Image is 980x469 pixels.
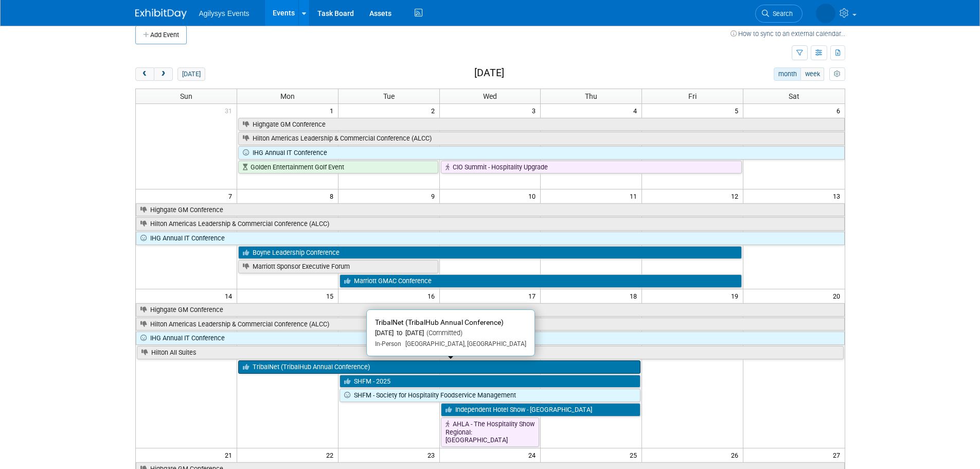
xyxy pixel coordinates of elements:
span: 12 [730,189,743,202]
span: 10 [527,189,540,202]
i: Personalize Calendar [834,71,841,78]
span: Sat [789,92,799,100]
span: Mon [280,92,295,100]
span: 13 [832,189,845,202]
span: 24 [527,448,540,461]
span: 11 [629,189,642,202]
button: week [800,67,824,81]
span: 1 [329,104,338,117]
a: Independent Hotel Show - [GEOGRAPHIC_DATA] [441,403,641,416]
span: Thu [585,92,597,100]
span: 3 [531,104,540,117]
span: 20 [832,289,845,302]
span: Wed [483,92,497,100]
span: 4 [632,104,642,117]
a: Marriott GMAC Conference [340,274,742,288]
button: next [154,67,173,81]
button: Add Event [135,26,187,44]
span: Sun [180,92,192,100]
span: 9 [430,189,439,202]
a: Highgate GM Conference [136,303,845,317]
img: Jen Reeves [816,4,835,23]
span: 6 [835,104,845,117]
button: month [774,67,801,81]
span: 19 [730,289,743,302]
a: Highgate GM Conference [238,118,845,131]
a: AHLA - The Hospitality Show Regional: [GEOGRAPHIC_DATA] [441,418,540,447]
a: Marriott Sponsor Executive Forum [238,260,438,273]
button: myCustomButton [829,67,845,81]
a: Search [755,5,803,23]
a: CIO Summit - Hospitality Upgrade [441,161,742,174]
a: IHG Annual IT Conference [136,232,845,245]
a: SHFM - Society for Hospitality Foodservice Management [340,389,641,402]
span: TribalNet (TribalHub Annual Conference) [375,318,504,326]
a: TribalNet (TribalHub Annual Conference) [238,360,640,374]
span: 23 [426,448,439,461]
a: Highgate GM Conference [136,203,845,217]
a: Hilton Americas Leadership & Commercial Conference (ALCC) [136,217,845,231]
span: 2 [430,104,439,117]
button: [DATE] [177,67,205,81]
span: 18 [629,289,642,302]
span: [GEOGRAPHIC_DATA], [GEOGRAPHIC_DATA] [401,340,526,348]
span: 27 [832,448,845,461]
span: 15 [325,289,338,302]
a: Hilton Americas Leadership & Commercial Conference (ALCC) [136,318,845,331]
span: 22 [325,448,338,461]
span: Tue [383,92,395,100]
span: Fri [688,92,697,100]
span: 8 [329,189,338,202]
span: 7 [227,189,237,202]
span: 14 [224,289,237,302]
a: Hilton All Suites [137,346,844,359]
a: Golden Entertainment Golf Event [238,161,438,174]
span: Agilysys Events [199,9,250,18]
span: 5 [734,104,743,117]
span: Search [769,10,793,18]
span: 31 [224,104,237,117]
a: Boyne Leadership Conference [238,246,742,259]
a: How to sync to an external calendar... [730,30,845,38]
span: 17 [527,289,540,302]
span: 25 [629,448,642,461]
span: 16 [426,289,439,302]
img: ExhibitDay [135,9,187,19]
h2: [DATE] [474,67,504,79]
a: IHG Annual IT Conference [136,332,845,345]
span: 21 [224,448,237,461]
span: In-Person [375,340,401,348]
button: prev [135,67,154,81]
a: SHFM - 2025 [340,375,641,388]
a: Hilton Americas Leadership & Commercial Conference (ALCC) [238,132,845,145]
span: (Committed) [424,329,462,337]
div: [DATE] to [DATE] [375,329,526,338]
a: IHG Annual IT Conference [238,146,845,160]
span: 26 [730,448,743,461]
